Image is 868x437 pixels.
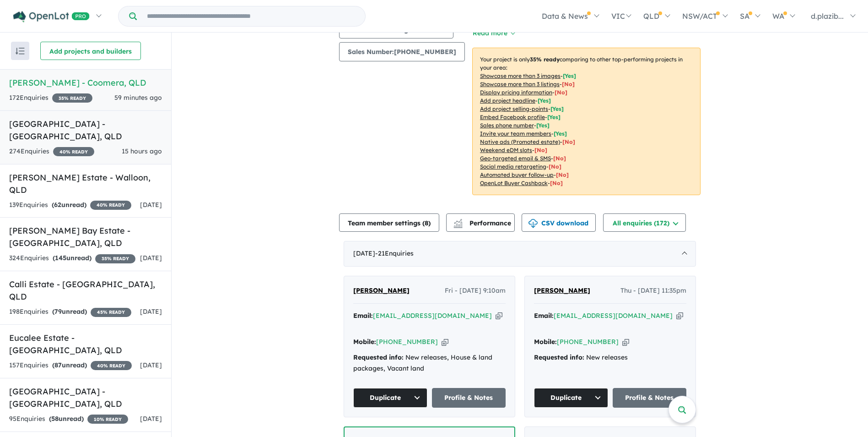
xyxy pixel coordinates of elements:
strong: ( unread) [49,415,84,423]
strong: Email: [353,311,373,320]
div: New releases [534,352,686,363]
h5: [PERSON_NAME] Bay Estate - [GEOGRAPHIC_DATA] , QLD [9,224,162,249]
div: 157 Enquir ies [9,360,132,371]
div: 172 Enquir ies [9,93,92,104]
button: All enquiries (172) [603,213,686,232]
span: d.plazib... [811,11,844,21]
h5: [GEOGRAPHIC_DATA] - [GEOGRAPHIC_DATA] , QLD [9,118,162,142]
button: Duplicate [534,388,608,408]
div: New releases, House & land packages, Vacant land [353,352,506,374]
span: 58 [51,415,59,423]
span: 62 [54,201,61,209]
span: [ No ] [562,81,575,87]
u: Geo-targeted email & SMS [480,155,551,162]
img: Openlot PRO Logo White [13,11,90,22]
div: 274 Enquir ies [9,146,94,157]
button: CSV download [522,213,596,232]
span: Performance [455,219,511,227]
strong: ( unread) [52,307,87,316]
span: [No] [556,171,569,178]
h5: [GEOGRAPHIC_DATA] - [GEOGRAPHIC_DATA] , QLD [9,385,162,410]
button: Duplicate [353,388,427,408]
span: [ Yes ] [550,105,564,112]
a: Profile & Notes [613,388,687,408]
u: Social media retargeting [480,163,546,170]
span: [DATE] [140,201,162,209]
span: 15 hours ago [122,147,162,155]
strong: ( unread) [52,201,86,209]
strong: Requested info: [534,353,584,361]
span: [DATE] [140,254,162,262]
span: - 21 Enquir ies [375,249,414,257]
button: Performance [446,213,515,232]
span: 40 % READY [53,147,94,156]
span: [No] [562,138,575,145]
span: Fri - [DATE] 9:10am [445,285,506,296]
img: line-chart.svg [454,219,462,224]
u: Weekend eDM slots [480,147,532,153]
u: Invite your team members [480,130,551,137]
span: 79 [54,307,62,316]
span: Thu - [DATE] 11:35pm [620,285,686,296]
a: [EMAIL_ADDRESS][DOMAIN_NAME] [373,311,492,320]
div: 139 Enquir ies [9,200,131,211]
span: [PERSON_NAME] [353,286,410,295]
strong: Email: [534,311,554,320]
span: 59 minutes ago [114,93,162,102]
span: 35 % READY [52,93,92,103]
b: 35 % ready [530,56,560,63]
u: Sales phone number [480,122,534,129]
a: [PERSON_NAME] [353,285,410,296]
strong: Mobile: [353,338,376,346]
u: Add project headline [480,97,535,104]
div: 95 Enquir ies [9,414,128,425]
strong: ( unread) [53,254,92,262]
u: Embed Facebook profile [480,114,545,120]
span: 87 [54,361,62,369]
span: [ Yes ] [563,72,576,79]
span: [ No ] [555,89,567,96]
span: [ Yes ] [554,130,567,137]
button: Add projects and builders [40,42,141,60]
button: Sales Number:[PHONE_NUMBER] [339,42,465,61]
span: 145 [55,254,66,262]
button: Read more [472,28,515,38]
strong: ( unread) [52,361,87,369]
h5: [PERSON_NAME] - Coomera , QLD [9,76,162,89]
img: bar-chart.svg [453,222,463,228]
button: Copy [622,337,629,347]
span: [ Yes ] [547,114,561,120]
u: Display pricing information [480,89,552,96]
h5: [PERSON_NAME] Estate - Walloon , QLD [9,171,162,196]
u: Native ads (Promoted estate) [480,138,560,145]
button: Copy [442,337,448,347]
u: Automated buyer follow-up [480,171,554,178]
span: 40 % READY [91,361,132,370]
span: 10 % READY [87,415,128,424]
input: Try estate name, suburb, builder or developer [139,6,363,26]
span: [ Yes ] [538,97,551,104]
button: Copy [676,311,683,321]
span: [ Yes ] [536,122,550,129]
strong: Requested info: [353,353,404,361]
img: sort.svg [16,48,25,55]
u: OpenLot Buyer Cashback [480,180,548,186]
button: Team member settings (8) [339,213,439,232]
span: [No] [553,155,566,162]
u: Showcase more than 3 listings [480,81,560,87]
img: download icon [528,219,538,228]
span: 8 [425,219,428,227]
h5: Eucalee Estate - [GEOGRAPHIC_DATA] , QLD [9,332,162,356]
a: [EMAIL_ADDRESS][DOMAIN_NAME] [554,311,673,320]
span: [No] [534,147,547,153]
a: [PERSON_NAME] [534,285,590,296]
span: [DATE] [140,361,162,369]
span: [No] [550,180,563,186]
div: [DATE] [344,241,696,267]
h5: Calli Estate - [GEOGRAPHIC_DATA] , QLD [9,278,162,303]
u: Showcase more than 3 images [480,72,561,79]
span: [DATE] [140,307,162,316]
div: 198 Enquir ies [9,306,131,317]
a: Profile & Notes [432,388,506,408]
span: [DATE] [140,415,162,423]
